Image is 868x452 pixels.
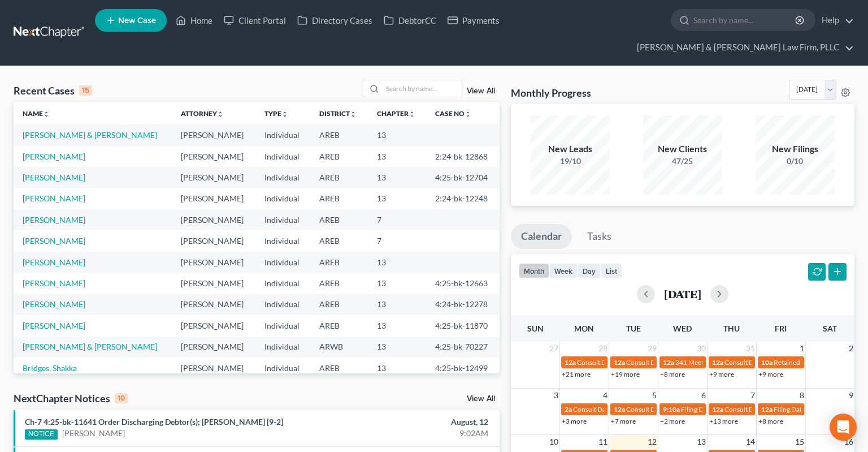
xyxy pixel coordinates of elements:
span: Filing Date for [PERSON_NAME] [681,405,777,414]
td: [PERSON_NAME] [172,188,255,209]
td: 13 [368,167,427,188]
div: New Clients [643,143,722,156]
div: 19/10 [531,156,610,167]
a: Calendar [511,224,572,249]
a: [PERSON_NAME] & [PERSON_NAME] [23,130,157,140]
td: AREB [310,188,368,209]
td: AREB [310,209,368,230]
span: Consult Date for [PERSON_NAME] [573,405,676,414]
span: Consult Date for [PERSON_NAME] [724,405,827,414]
a: +2 more [660,417,685,425]
span: 7 [749,389,756,402]
a: [PERSON_NAME] [23,215,85,225]
td: 13 [368,146,427,167]
span: 4 [602,389,609,402]
i: unfold_more [43,111,50,118]
a: Ch-7 4:25-bk-11641 Order Discharging Debtor(s); [PERSON_NAME] [9-2] [25,417,283,427]
a: +9 more [758,370,783,378]
span: 30 [696,342,707,355]
i: unfold_more [281,111,288,118]
a: +8 more [758,417,783,425]
td: Individual [255,273,310,294]
a: +13 more [709,417,738,425]
a: [PERSON_NAME] & [PERSON_NAME] Law Firm, PLLC [631,37,854,58]
td: AREB [310,273,368,294]
a: [PERSON_NAME] [23,257,85,267]
span: 2a [565,405,572,414]
a: Tasks [577,224,622,249]
td: Individual [255,209,310,230]
td: Individual [255,252,310,273]
span: 9:10a [663,405,680,414]
a: [PERSON_NAME] [23,321,85,330]
span: 3 [553,389,559,402]
span: Wed [673,324,692,333]
span: 1 [798,342,805,355]
td: 7 [368,230,427,251]
td: [PERSON_NAME] [172,124,255,145]
td: [PERSON_NAME] [172,167,255,188]
td: 4:25-bk-11870 [426,315,500,336]
a: [PERSON_NAME] [23,299,85,309]
span: 13 [696,435,707,449]
td: [PERSON_NAME] [172,358,255,378]
a: Client Portal [218,10,292,31]
a: [PERSON_NAME] [23,236,85,246]
td: 4:25-bk-12663 [426,273,500,294]
td: 13 [368,294,427,315]
span: 10a [761,358,772,367]
button: week [549,263,578,278]
span: Consult Date for [PERSON_NAME] [626,358,729,367]
td: Individual [255,146,310,167]
a: View All [467,395,495,403]
td: AREB [310,315,368,336]
td: 13 [368,188,427,209]
span: 12a [761,405,772,414]
span: 12a [565,358,576,367]
input: Search by name... [693,10,797,31]
span: 12a [663,358,674,367]
a: Case Nounfold_more [435,109,471,118]
span: 12a [712,358,723,367]
td: 4:25-bk-12704 [426,167,500,188]
i: unfold_more [409,111,415,118]
span: Mon [574,324,594,333]
div: New Filings [756,143,835,156]
td: 13 [368,315,427,336]
span: Consult Date for [PERSON_NAME], Monkevis [626,405,761,414]
button: list [601,263,622,278]
div: 15 [79,85,92,96]
div: New Leads [531,143,610,156]
td: 13 [368,358,427,378]
td: AREB [310,294,368,315]
td: 13 [368,337,427,358]
td: AREB [310,167,368,188]
div: 10 [115,393,128,403]
td: 7 [368,209,427,230]
span: Sat [823,324,837,333]
td: 4:25-bk-12499 [426,358,500,378]
span: 31 [745,342,756,355]
a: +3 more [562,417,587,425]
td: [PERSON_NAME] [172,252,255,273]
td: AREB [310,358,368,378]
div: 9:02AM [341,428,488,439]
td: Individual [255,230,310,251]
a: [PERSON_NAME] [62,428,125,439]
span: 29 [646,342,658,355]
a: +8 more [660,370,685,378]
td: Individual [255,294,310,315]
span: 12a [614,405,625,414]
td: 13 [368,252,427,273]
span: Fri [775,324,787,333]
a: Home [170,10,218,31]
td: [PERSON_NAME] [172,230,255,251]
span: 341 Meeting Date for [PERSON_NAME] & [PERSON_NAME] [675,358,852,367]
div: Recent Cases [14,84,92,97]
span: 12a [712,405,723,414]
a: Help [816,10,854,31]
a: [PERSON_NAME] [23,152,85,161]
div: NOTICE [25,429,58,440]
i: unfold_more [350,111,357,118]
td: AREB [310,124,368,145]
